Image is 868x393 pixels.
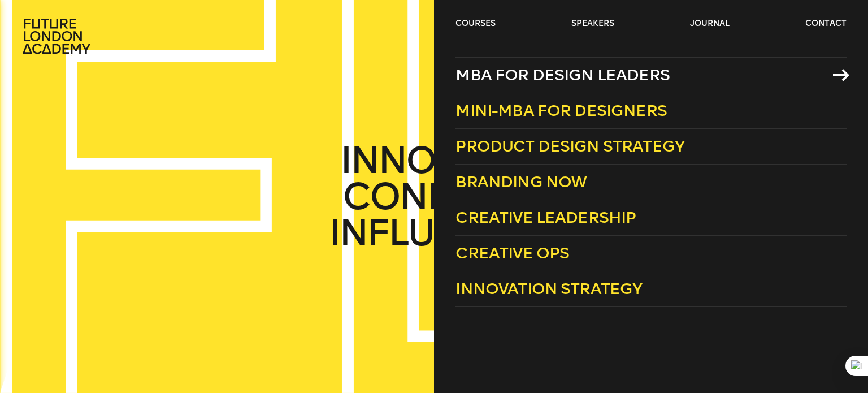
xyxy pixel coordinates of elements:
a: Creative Ops [455,236,846,271]
span: Creative Ops [455,244,569,262]
a: Mini-MBA for Designers [455,93,846,129]
span: Product Design Strategy [455,137,684,156]
a: Branding Now [455,165,846,200]
span: MBA for Design Leaders [455,66,670,84]
a: Product Design Strategy [455,129,846,165]
a: Creative Leadership [455,200,846,236]
a: MBA for Design Leaders [455,57,846,93]
span: Creative Leadership [455,208,636,227]
a: contact [805,18,847,29]
span: Branding Now [455,172,587,191]
span: Mini-MBA for Designers [455,101,667,120]
a: journal [690,18,730,29]
a: Innovation Strategy [455,271,846,307]
span: Innovation Strategy [455,279,642,298]
a: speakers [571,18,614,29]
a: courses [455,18,496,29]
